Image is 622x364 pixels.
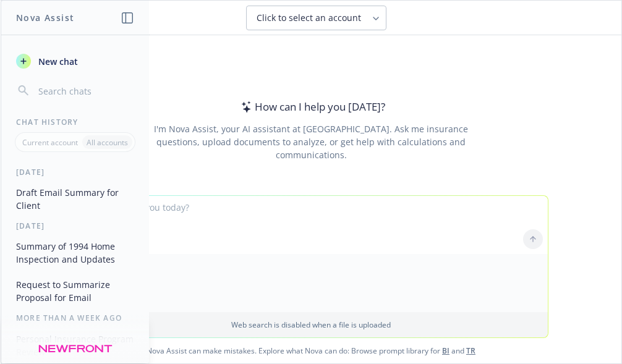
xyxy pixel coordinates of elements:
[442,345,449,356] a: BI
[36,55,78,68] span: New chat
[16,11,74,24] h1: Nova Assist
[82,320,540,330] p: Web search is disabled when a file is uploaded
[1,167,149,177] div: [DATE]
[1,117,149,127] div: Chat History
[22,137,78,148] p: Current account
[6,338,616,363] span: Nova Assist can make mistakes. Explore what Nova can do: Browse prompt library for and
[11,274,139,308] button: Request to Summarize Proposal for Email
[11,329,139,362] button: Personal Insurance Program Review
[11,50,139,72] button: New chat
[36,82,134,99] input: Search chats
[137,122,485,161] div: I'm Nova Assist, your AI assistant at [GEOGRAPHIC_DATA]. Ask me insurance questions, upload docum...
[1,221,149,231] div: [DATE]
[1,313,149,323] div: More than a week ago
[87,137,128,148] p: All accounts
[11,236,139,269] button: Summary of 1994 Home Inspection and Updates
[466,345,475,356] a: TR
[246,6,386,30] button: Click to select an account
[237,99,385,115] div: How can I help you [DATE]?
[11,182,139,216] button: Draft Email Summary for Client
[257,12,361,24] span: Click to select an account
